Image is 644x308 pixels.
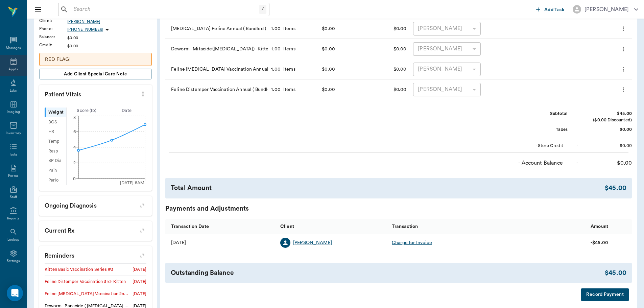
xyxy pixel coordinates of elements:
[67,43,152,49] div: $0.00
[618,84,628,95] button: more
[281,46,295,52] div: Items
[413,22,481,35] div: [PERSON_NAME]
[576,159,578,167] div: -
[67,35,152,41] div: $0.00
[618,23,628,34] button: more
[45,266,113,273] div: Kitten Basic Vaccination Series #3
[67,19,152,25] a: [PERSON_NAME]
[7,216,20,221] div: Reports
[500,219,612,234] div: Amount
[277,219,388,234] div: Client
[567,3,644,16] button: [PERSON_NAME]
[73,145,76,149] tspan: 4
[165,79,268,100] div: Feline Distemper Vaccination Annual ( Bundled)
[388,219,500,234] div: Transaction
[585,5,629,14] div: [PERSON_NAME]
[271,86,281,93] div: 1.00
[605,268,626,278] div: $45.00
[6,46,21,51] div: Messages
[73,129,76,134] tspan: 6
[369,39,410,59] div: $0.00
[512,143,563,149] div: - Store Credit
[517,126,568,133] div: Taxes
[73,161,76,165] tspan: 2
[281,66,295,73] div: Items
[512,159,563,167] div: - Account Balance
[73,176,76,181] tspan: 0
[271,66,281,73] div: 1.00
[280,217,294,236] div: Client
[581,126,632,133] div: $0.00
[45,279,126,285] div: Feline Distemper Vaccination 3rd- Kitten
[322,64,335,74] div: $0.00
[10,195,17,200] div: Staff
[165,204,632,214] div: Payments and Adjustments
[8,67,18,72] div: Appts
[106,108,147,114] div: Date
[31,3,45,16] button: Close drawer
[392,217,418,236] div: Transaction
[10,88,17,93] div: Labs
[581,117,632,123] div: ($0.00 Discounted)
[577,143,578,149] div: -
[369,59,410,79] div: $0.00
[591,217,608,236] div: Amount
[591,239,608,246] div: -$45.00
[7,237,19,242] div: Lookup
[133,266,146,273] div: [DATE]
[369,79,410,100] div: $0.00
[369,19,410,39] div: $0.00
[271,46,281,52] div: 1.00
[533,3,567,16] button: Add Task
[39,246,152,263] p: Reminders
[45,108,66,117] div: Weight
[39,18,67,24] div: Client :
[45,117,66,127] div: BCS
[605,183,626,193] div: $45.00
[7,110,20,115] div: Imaging
[9,152,18,157] div: Tasks
[171,183,605,193] div: Total Amount
[165,219,277,234] div: Transaction Date
[45,56,146,63] p: RED FLAG!
[281,25,295,32] div: Items
[45,146,66,156] div: Resp
[165,59,268,79] div: Feline [MEDICAL_DATA] Vaccination Annual - ( Bundled)
[581,143,632,149] div: $0.00
[7,259,20,264] div: Settings
[171,239,186,246] div: 08/22/25
[618,43,628,55] button: more
[45,137,66,146] div: Temp
[39,196,152,213] p: Ongoing diagnosis
[45,175,66,185] div: Perio
[7,285,23,301] div: Open Intercom Messenger
[281,86,295,93] div: Items
[171,217,209,236] div: Transaction Date
[165,39,268,59] div: Deworm - Mitacide([MEDICAL_DATA]) - Kitten
[45,156,66,166] div: BP Dia
[39,42,67,48] div: Credit :
[39,26,67,32] div: Phone :
[271,25,281,32] div: 1.00
[581,288,629,301] button: Record Payment
[71,5,259,14] input: Search
[413,42,481,56] div: [PERSON_NAME]
[8,173,18,179] div: Forms
[64,70,127,78] span: Add client Special Care Note
[517,111,568,117] div: Subtotal
[133,279,146,285] div: [DATE]
[67,27,103,32] p: [PHONE_NUMBER]
[39,34,67,40] div: Balance :
[73,116,76,120] tspan: 8
[293,239,332,246] a: [PERSON_NAME]
[581,159,632,167] div: $0.00
[45,127,66,137] div: HR
[618,64,628,75] button: more
[138,88,148,100] button: more
[133,291,146,297] div: [DATE]
[45,291,130,297] div: Feline [MEDICAL_DATA] Vaccination 2nd - Kitten
[581,111,632,117] div: $45.00
[45,166,66,175] div: Pain
[39,221,152,238] p: Current Rx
